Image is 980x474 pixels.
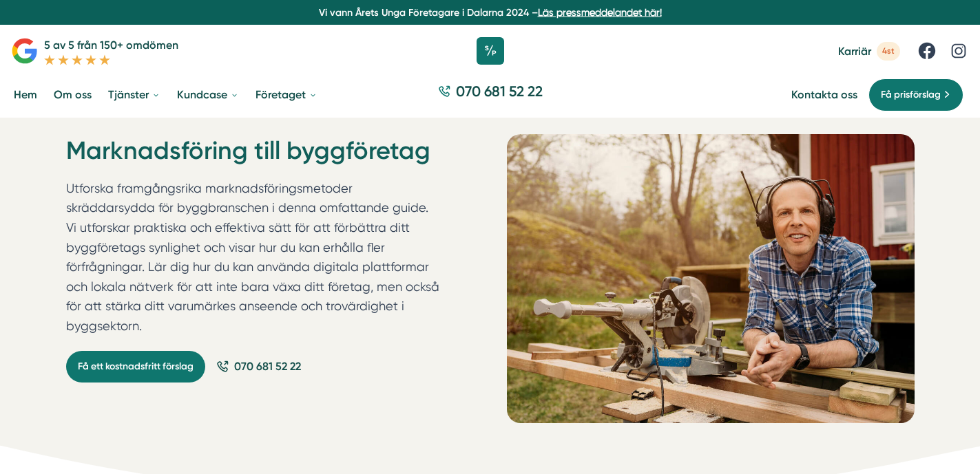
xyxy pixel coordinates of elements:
span: 4st [877,42,900,61]
h1: Marknadsföring till byggföretag [66,134,441,179]
span: Karriär [838,45,871,58]
a: Hem [11,77,40,112]
a: Kundcase [174,77,242,112]
span: Få prisförslag [881,87,941,103]
a: Tjänster [105,77,163,112]
span: 070 681 52 22 [456,81,543,101]
a: Få ett kostnadsfritt förslag [66,351,205,383]
p: 5 av 5 från 150+ omdömen [44,36,178,54]
a: 070 681 52 22 [432,81,548,108]
a: Få prisförslag [868,78,963,111]
a: Om oss [51,77,94,112]
a: Kontakta oss [791,88,857,101]
span: 070 681 52 22 [234,358,301,375]
img: Marknadsföring till byggföretag [507,134,915,423]
a: Karriär 4st [838,42,900,61]
a: Företaget [253,77,320,112]
p: Vi vann Årets Unga Företagare i Dalarna 2024 – [6,6,974,19]
a: 070 681 52 22 [216,358,301,375]
p: Utforska framgångsrika marknadsföringsmetoder skräddarsydda för byggbranschen i denna omfattande ... [66,179,441,343]
a: Läs pressmeddelandet här! [538,7,662,18]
